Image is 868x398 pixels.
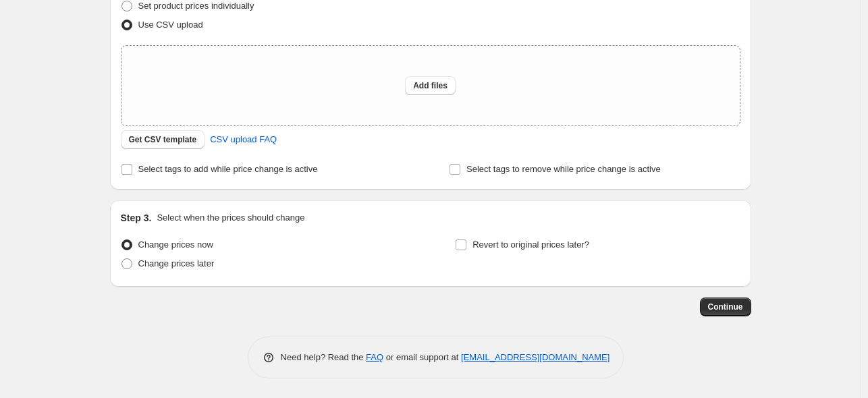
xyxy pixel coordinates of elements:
span: Revert to original prices later? [472,239,589,250]
button: Continue [700,297,751,316]
button: Get CSV template [121,130,205,149]
button: Add files [405,76,456,95]
span: Change prices later [138,258,215,268]
span: Set product prices individually [138,1,254,11]
span: CSV upload FAQ [210,133,277,146]
span: Continue [708,302,743,312]
span: or email support at [383,352,461,362]
span: Add files [413,80,447,91]
span: Select tags to remove while price change is active [466,164,661,174]
span: Change prices now [138,239,213,250]
a: FAQ [366,352,383,362]
p: Select when the prices should change [157,211,304,225]
span: Get CSV template [129,134,197,145]
span: Need help? Read the [281,352,367,362]
a: CSV upload FAQ [202,129,285,150]
a: [EMAIL_ADDRESS][DOMAIN_NAME] [461,352,609,362]
h2: Step 3. [121,211,152,225]
span: Select tags to add while price change is active [138,164,318,174]
span: Use CSV upload [138,20,203,30]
